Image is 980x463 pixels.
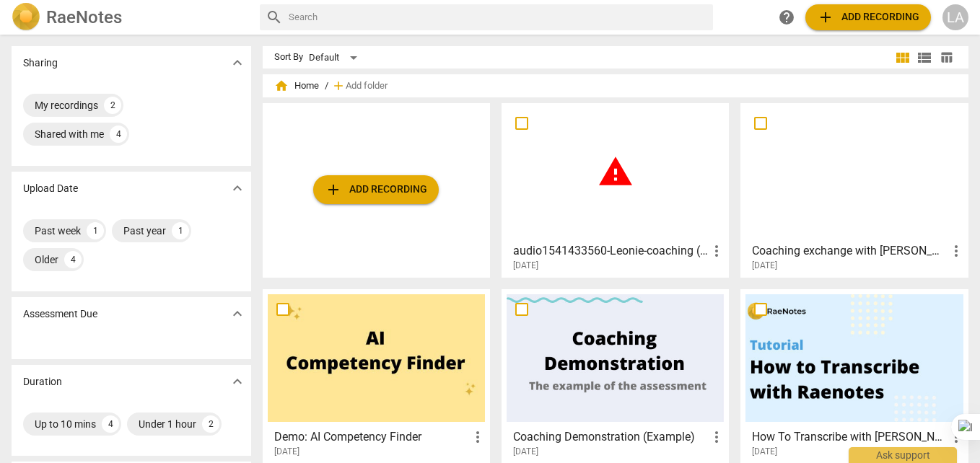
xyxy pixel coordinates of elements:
[102,415,119,433] div: 4
[325,81,328,92] span: /
[35,417,96,431] div: Up to 10 mins
[894,49,911,66] span: view_module
[23,56,58,71] p: Sharing
[942,4,968,30] button: LA
[935,47,957,69] button: Table view
[227,371,248,392] button: Show more
[35,224,81,238] div: Past week
[513,446,538,458] span: [DATE]
[513,260,538,272] span: [DATE]
[274,79,319,93] span: Home
[892,47,914,69] button: Tile view
[507,108,724,271] a: audio1541433560-Leonie-coaching (1)[DATE]
[35,98,98,113] div: My recordings
[752,242,947,260] h3: Coaching exchange with Leonie-20250716_104258-Meeting Recording
[266,9,283,26] span: search
[139,417,196,431] div: Under 1 hour
[774,4,800,30] a: Help
[309,46,362,69] div: Default
[598,154,634,190] span: warning
[110,125,127,143] div: 4
[752,446,777,458] span: [DATE]
[229,54,246,71] span: expand_more
[940,50,953,64] span: table_chart
[227,52,248,74] button: Show more
[805,4,931,30] button: Upload
[202,415,219,433] div: 2
[948,428,965,446] span: more_vert
[708,428,725,446] span: more_vert
[331,79,346,93] span: add
[227,177,248,199] button: Show more
[778,9,795,26] span: help
[745,108,963,271] a: Coaching exchange with [PERSON_NAME]-20250716_104258-Meeting Recording[DATE]
[817,9,919,26] span: Add recording
[229,305,246,322] span: expand_more
[325,181,342,198] span: add
[35,127,104,141] div: Shared with me
[513,428,708,446] h3: Coaching Demonstration (Example)
[752,428,947,446] h3: How To Transcribe with RaeNotes
[123,224,166,238] div: Past year
[229,373,246,390] span: expand_more
[752,260,777,272] span: [DATE]
[745,294,963,457] a: How To Transcribe with [PERSON_NAME][DATE]
[227,303,248,325] button: Show more
[229,180,246,197] span: expand_more
[46,7,122,27] h2: RaeNotes
[313,175,439,204] button: Upload
[849,447,957,463] div: Ask support
[274,52,303,63] div: Sort By
[12,3,248,32] a: LogoRaeNotes
[916,49,933,66] span: view_list
[513,242,708,260] h3: audio1541433560-Leonie-coaching (1)
[469,428,486,446] span: more_vert
[12,3,40,32] img: Logo
[325,181,427,198] span: Add recording
[35,252,58,267] div: Older
[274,79,289,93] span: home
[87,222,104,239] div: 1
[23,307,97,322] p: Assessment Due
[23,374,62,389] p: Duration
[914,47,935,69] button: List view
[346,81,388,92] span: Add folder
[64,251,82,268] div: 4
[507,294,724,457] a: Coaching Demonstration (Example)[DATE]
[274,446,299,458] span: [DATE]
[817,9,834,26] span: add
[708,242,725,260] span: more_vert
[172,222,189,239] div: 1
[948,242,965,260] span: more_vert
[274,428,469,446] h3: Demo: AI Competency Finder
[289,6,708,29] input: Search
[268,294,485,457] a: Demo: AI Competency Finder[DATE]
[23,181,78,196] p: Upload Date
[104,97,121,114] div: 2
